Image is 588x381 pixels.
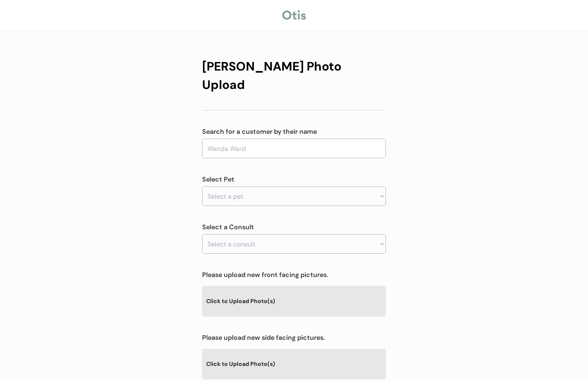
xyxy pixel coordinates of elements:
div: Click to Upload Photo(s) [202,286,386,316]
div: [PERSON_NAME] Photo Upload [202,57,386,94]
div: Please upload new front facing pictures. [202,270,386,280]
div: Please upload new side facing pictures. [202,333,386,343]
div: Search for a customer by their name [202,127,386,137]
div: Click to Upload Photo(s) [202,349,386,379]
div: Select Pet [202,175,386,184]
input: Wanda Ward [202,139,386,158]
div: Select a Consult [202,222,386,232]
